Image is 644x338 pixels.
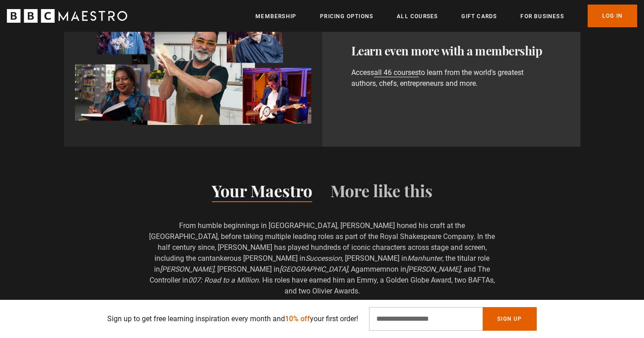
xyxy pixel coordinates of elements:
[146,220,498,297] p: From humble beginnings in [GEOGRAPHIC_DATA], [PERSON_NAME] honed his craft at the [GEOGRAPHIC_DAT...
[305,254,342,263] i: Succession
[255,5,637,27] nav: Primary
[588,5,637,27] a: Log In
[255,12,296,21] a: Membership
[351,42,551,60] h3: Learn even more with a membership
[397,12,438,21] a: All Courses
[160,265,214,273] i: [PERSON_NAME]
[520,12,564,21] a: For business
[188,276,259,284] i: 007: Road to a Million
[320,12,373,21] a: Pricing Options
[107,313,358,324] p: Sign up to get free learning inspiration every month and your first order!
[285,314,310,323] span: 10% off
[374,68,419,77] a: all 46 courses
[483,307,536,331] button: Sign Up
[406,265,460,273] i: [PERSON_NAME]
[461,12,497,21] a: Gift Cards
[330,183,433,202] button: More like this
[351,67,551,89] p: Access to learn from the world's greatest authors, chefs, entrepreneurs and more.
[407,254,442,263] i: Manhunter
[7,9,127,23] svg: BBC Maestro
[280,265,348,273] i: [GEOGRAPHIC_DATA]
[212,183,312,202] button: Your Maestro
